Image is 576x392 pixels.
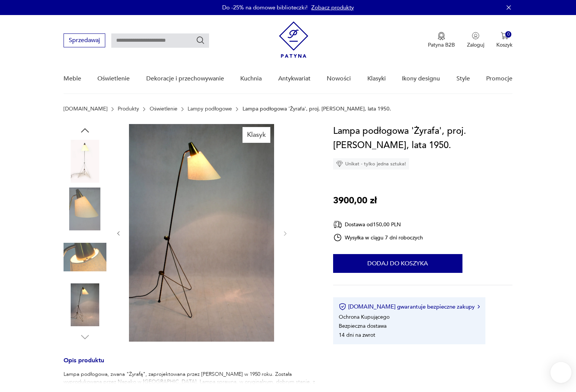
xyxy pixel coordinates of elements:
button: Zaloguj [467,32,484,48]
div: Unikat - tylko jedna sztuka! [333,158,409,170]
a: Zobacz produkty [311,4,354,11]
p: Lampa podłogowa 'Żyrafa', proj. [PERSON_NAME], lata 1950. [243,106,391,112]
button: Dodaj do koszyka [333,254,462,273]
img: Ikona dostawy [333,220,342,229]
a: Oświetlenie [97,64,130,93]
button: Patyna B2B [428,32,455,48]
img: Zdjęcie produktu Lampa podłogowa 'Żyrafa', proj. J. Hurka, Napako, lata 1950. [64,140,106,183]
p: Zaloguj [467,41,484,48]
li: 14 dni na zwrot [339,331,375,339]
button: [DOMAIN_NAME] gwarantuje bezpieczne zakupy [339,303,480,310]
button: Szukaj [196,36,205,45]
li: Ochrona Kupującego [339,313,390,321]
img: Zdjęcie produktu Lampa podłogowa 'Żyrafa', proj. J. Hurka, Napako, lata 1950. [64,236,106,278]
p: 3900,00 zł [333,194,377,208]
img: Zdjęcie produktu Lampa podłogowa 'Żyrafa', proj. J. Hurka, Napako, lata 1950. [129,124,274,342]
img: Ikona koszyka [501,32,508,39]
a: Sprzedawaj [64,38,105,44]
button: 0Koszyk [496,32,512,48]
p: Do -25% na domowe biblioteczki! [222,4,308,11]
img: Zdjęcie produktu Lampa podłogowa 'Żyrafa', proj. J. Hurka, Napako, lata 1950. [64,283,106,326]
img: Ikonka użytkownika [472,32,479,39]
a: Meble [64,64,81,93]
p: Koszyk [496,41,512,48]
a: Produkty [118,106,139,112]
a: Dekoracje i przechowywanie [146,64,224,93]
iframe: Smartsupp widget button [550,362,571,383]
a: Lampy podłogowe [188,106,232,112]
img: Ikona diamentu [336,160,343,167]
a: Antykwariat [278,64,311,93]
img: Ikona medalu [438,32,445,40]
div: Klasyk [243,127,270,143]
p: Patyna B2B [428,41,455,48]
img: Zdjęcie produktu Lampa podłogowa 'Żyrafa', proj. J. Hurka, Napako, lata 1950. [64,188,106,230]
h3: Opis produktu [64,358,315,371]
a: Ikona medaluPatyna B2B [428,32,455,48]
a: Style [456,64,470,93]
a: Klasyki [367,64,386,93]
h1: Lampa podłogowa 'Żyrafa', proj. [PERSON_NAME], lata 1950. [333,124,513,153]
div: Wysyłka w ciągu 7 dni roboczych [333,233,423,242]
a: Nowości [327,64,351,93]
div: 0 [505,31,512,38]
img: Patyna - sklep z meblami i dekoracjami vintage [279,21,308,58]
a: Oświetlenie [150,106,177,112]
a: [DOMAIN_NAME] [64,106,108,112]
a: Promocje [486,64,512,93]
button: Sprzedawaj [64,33,105,47]
li: Bezpieczna dostawa [339,322,387,330]
img: Ikona certyfikatu [339,303,346,310]
img: Ikona strzałki w prawo [477,305,480,309]
a: Kuchnia [240,64,262,93]
div: Dostawa od 150,00 PLN [333,220,423,229]
a: Ikony designu [402,64,440,93]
